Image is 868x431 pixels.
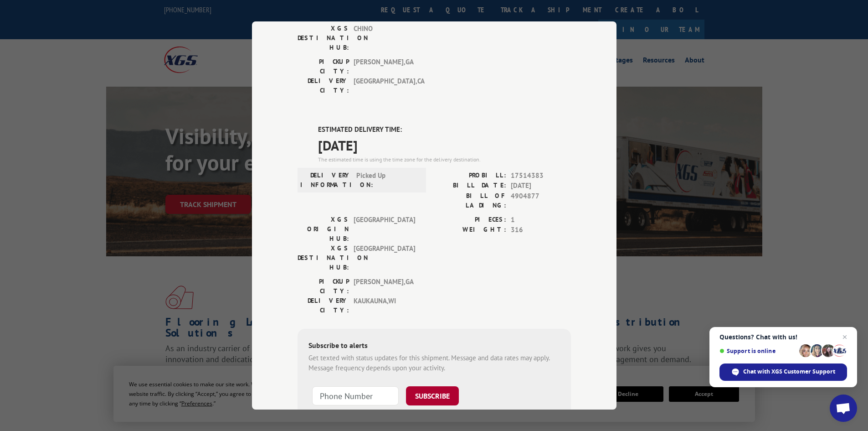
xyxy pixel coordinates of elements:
[511,191,571,210] span: 4904877
[318,135,571,156] span: [DATE]
[511,225,571,235] span: 316
[719,348,796,354] span: Support is online
[434,181,506,191] label: BILL DATE:
[298,24,349,52] label: XGS DESTINATION HUB:
[298,57,349,76] label: PICKUP CITY:
[298,296,349,315] label: DELIVERY CITY:
[356,171,418,190] span: Picked Up
[434,171,506,181] label: PROBILL:
[406,386,459,405] button: SUBSCRIBE
[298,277,349,296] label: PICKUP CITY:
[354,76,415,95] span: [GEOGRAPHIC_DATA] , CA
[719,363,847,381] span: Chat with XGS Customer Support
[298,244,349,272] label: XGS DESTINATION HUB:
[719,333,847,341] span: Questions? Chat with us!
[300,171,352,190] label: DELIVERY INFORMATION:
[354,277,415,296] span: [PERSON_NAME] , GA
[312,386,399,405] input: Phone Number
[511,215,571,225] span: 1
[354,24,415,52] span: CHINO
[298,215,349,244] label: XGS ORIGIN HUB:
[354,244,415,272] span: [GEOGRAPHIC_DATA]
[743,368,835,376] span: Chat with XGS Customer Support
[354,215,415,244] span: [GEOGRAPHIC_DATA]
[318,156,571,164] div: The estimated time is using the time zone for the delivery destination.
[434,215,506,225] label: PIECES:
[318,125,571,135] label: ESTIMATED DELIVERY TIME:
[354,296,415,315] span: KAUKAUNA , WI
[830,395,857,422] a: Open chat
[308,353,560,374] div: Get texted with status updates for this shipment. Message and data rates may apply. Message frequ...
[308,340,560,353] div: Subscribe to alerts
[298,76,349,95] label: DELIVERY CITY:
[511,171,571,181] span: 17514383
[434,191,506,210] label: BILL OF LADING:
[511,181,571,191] span: [DATE]
[354,57,415,76] span: [PERSON_NAME] , GA
[434,225,506,235] label: WEIGHT:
